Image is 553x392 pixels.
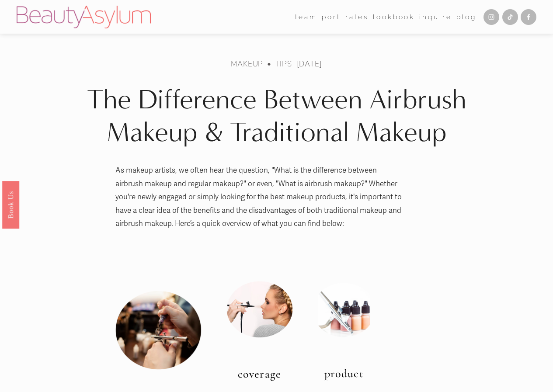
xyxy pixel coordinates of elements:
span: team [295,11,317,23]
a: Inquire [419,10,452,24]
a: Instagram [483,9,499,25]
h1: The Difference Between Airbrush Makeup & Traditional Makeup [82,83,472,149]
img: Beauty Asylum | Bridal Hair &amp; Makeup Charlotte &amp; Atlanta [17,6,151,28]
a: Rates [345,10,369,24]
a: port [322,10,341,24]
a: Book Us [2,180,19,228]
a: Tips [275,59,292,69]
a: Facebook [521,9,536,25]
a: Blog [456,10,476,24]
a: folder dropdown [295,10,317,24]
a: makeup [231,59,263,69]
a: Lookbook [373,10,415,24]
span: [DATE] [297,59,322,69]
a: product [324,367,364,380]
p: As makeup artists, we often hear the question, "What is the difference between airbrush makeup an... [115,164,404,231]
a: coverage [238,367,281,381]
a: TikTok [502,9,518,25]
